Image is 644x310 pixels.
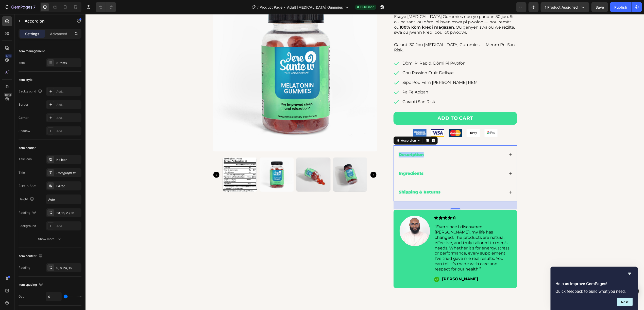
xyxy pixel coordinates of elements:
[56,211,80,215] div: 23, 16, 23, 16
[56,116,80,120] div: Add...
[314,202,345,232] img: gempages_541785082164151344-c0f46ff8-7917-434f-9665-2036fc5dcd29.png
[4,93,12,97] div: Beta
[5,54,12,58] div: 450
[399,115,412,123] img: gempages_541785082164151344-3aeadea5-73cf-4a43-b639-58c74c85747e.png
[19,196,35,203] div: Height
[363,115,377,123] img: gempages_541785082164151344-3d96b105-e108-48ee-b04c-abfe0d49bc52.png
[19,61,25,65] div: Item
[357,262,393,267] strong: [PERSON_NAME]
[541,2,589,12] button: 1 product assigned
[46,195,81,204] input: Auto
[556,289,633,294] p: Quick feedback to build what you need.
[556,281,633,287] h2: Help us improve GemPages!
[19,170,25,175] div: Title
[308,98,432,111] button: ADD TO CART
[349,210,425,258] p: “Ever since I discovered [PERSON_NAME], my life has changed. The products are natural, effective,...
[19,294,24,299] div: Gap
[56,171,80,175] div: Paragraph 1*
[25,31,39,36] p: Settings
[19,253,44,260] div: Item content
[56,89,80,94] div: Add...
[556,271,633,306] div: Help us improve GemPages!
[312,156,339,163] div: Rich Text Editor. Editing area: main
[56,103,80,107] div: Add...
[360,5,374,9] span: Published
[381,115,394,123] img: gempages_541785082164151344-a27d5dd3-bbbd-45bb-8bfe-debfb177a7c4.png
[56,184,80,188] div: Edited
[19,235,81,244] button: Show more
[627,271,633,277] button: Hide survey
[314,11,368,15] strong: 100% kòm kredi magazen
[2,2,38,12] button: 7
[19,224,36,228] div: Background
[352,101,388,107] div: ADD TO CART
[128,158,134,164] button: Carousel Back Arrow
[313,176,355,181] p: Shipping & Returns
[257,5,259,10] span: /
[56,129,80,133] div: Add...
[610,2,632,12] button: Publish
[56,266,80,270] div: 0, 8, 24, 16
[56,158,80,162] div: No icon
[56,61,80,65] div: 3 items
[617,298,633,306] button: Next question
[19,49,45,53] div: Item management
[317,56,392,62] p: Gou Passion Fruit Delisye
[19,115,29,120] div: Corner
[50,31,67,36] p: Advanced
[328,115,341,123] img: gempages_541785082164151344-662d9e9c-32c1-4d89-9799-dffd07e0242d.png
[615,5,627,10] div: Publish
[596,5,604,9] span: Save
[317,85,392,91] p: Garanti San Risk
[312,137,339,144] div: Rich Text Editor. Editing area: main
[346,115,359,123] img: gempages_541785082164151344-c305d232-7edd-4042-b29d-d7413d4c4403.png
[19,265,30,270] div: Padding
[545,5,578,10] span: 1 product assigned
[313,157,338,162] p: Ingredients
[317,65,392,71] p: Sipò Pou Fèm [PERSON_NAME] REM
[317,75,392,81] p: Pa Fè Abizan
[46,292,61,301] input: Auto
[19,281,44,288] div: Item spacing
[38,237,62,242] div: Show more
[309,28,431,39] p: Garanti 30 Jou [MEDICAL_DATA] Gummies — Menm Pri, San Risk.
[317,46,392,52] p: Dòmi Pi Rapid, Dòmi Pi Pwofon
[285,158,291,164] button: Carousel Next Arrow
[591,2,608,12] button: Save
[19,88,43,95] div: Background
[19,77,32,82] div: Item style
[19,102,28,107] div: Border
[19,183,36,188] div: Expand icon
[19,157,32,161] div: Title icon
[19,146,36,150] div: Item header
[313,138,338,143] p: Description
[314,124,331,129] div: Accordion
[312,175,356,182] div: Rich Text Editor. Editing area: main
[25,18,68,24] p: Accordion
[96,2,116,12] div: Undo/Redo
[19,129,30,133] div: Shadow
[19,209,37,216] div: Padding
[33,4,36,10] p: 7
[260,5,343,10] span: Product Page - Adult [MEDICAL_DATA] Gummies
[56,224,80,228] div: Add...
